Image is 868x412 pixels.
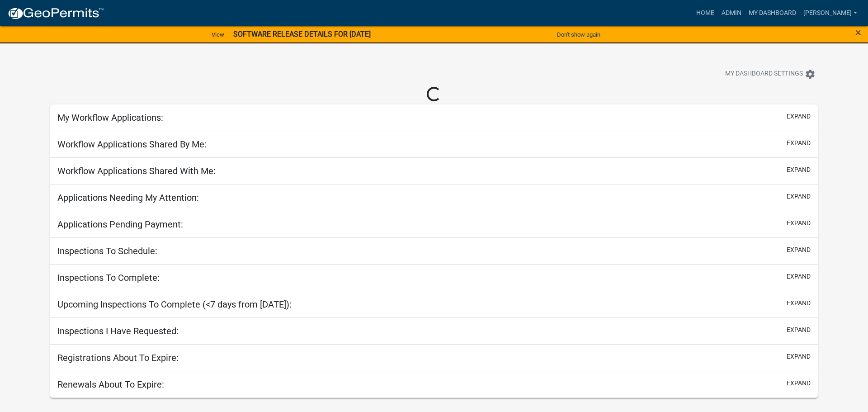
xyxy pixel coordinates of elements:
[787,138,811,148] button: expand
[57,112,163,123] h5: My Workflow Applications:
[57,139,207,150] h5: Workflow Applications Shared By Me:
[787,379,811,388] button: expand
[233,30,371,38] strong: SOFTWARE RELEASE DETAILS FOR [DATE]
[745,5,800,22] a: My Dashboard
[553,27,604,42] button: Don't show again
[855,26,861,39] span: ×
[57,192,199,203] h5: Applications Needing My Attention:
[787,245,811,255] button: expand
[57,272,160,283] h5: Inspections To Complete:
[787,272,811,281] button: expand
[787,218,811,228] button: expand
[787,165,811,175] button: expand
[693,5,718,22] a: Home
[787,298,811,308] button: expand
[805,69,816,80] i: settings
[787,352,811,361] button: expand
[855,27,861,38] button: Close
[725,69,803,80] span: My Dashboard Settings
[57,219,183,230] h5: Applications Pending Payment:
[208,27,228,42] a: View
[800,5,861,22] a: [PERSON_NAME]
[787,192,811,201] button: expand
[787,325,811,335] button: expand
[57,166,216,176] h5: Workflow Applications Shared With Me:
[57,299,292,310] h5: Upcoming Inspections To Complete (<7 days from [DATE]):
[57,326,179,336] h5: Inspections I Have Requested:
[57,379,164,390] h5: Renewals About To Expire:
[787,112,811,121] button: expand
[718,5,745,22] a: Admin
[57,352,179,363] h5: Registrations About To Expire:
[718,65,823,83] button: My Dashboard Settingssettings
[57,246,157,256] h5: Inspections To Schedule:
